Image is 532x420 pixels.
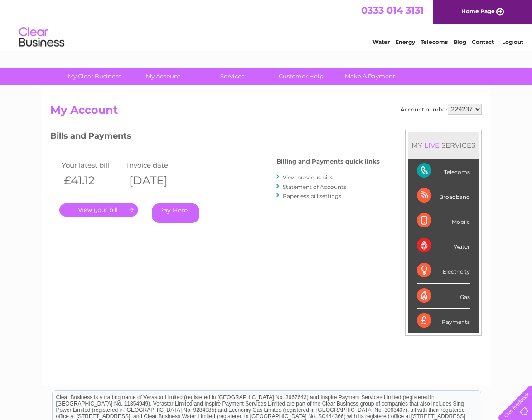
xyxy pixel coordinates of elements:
a: Energy [395,39,415,45]
a: Log out [502,39,523,45]
div: Electricity [417,258,470,283]
a: Paperless bill settings [283,193,341,199]
div: Broadband [417,183,470,208]
div: MY SERVICES [408,132,479,158]
a: Customer Help [264,68,339,85]
a: Blog [453,39,466,45]
div: Clear Business is a trading name of Verastar Limited (registered in [GEOGRAPHIC_DATA] No. 3667643... [53,5,481,44]
a: . [59,203,138,217]
div: Mobile [417,208,470,233]
a: Water [372,39,390,45]
a: My Clear Business [57,68,132,85]
td: Invoice date [125,159,190,171]
th: £41.12 [59,171,125,190]
div: Gas [417,284,470,309]
a: Statement of Accounts [283,183,346,190]
div: Payments [417,309,470,333]
a: Contact [472,39,494,45]
div: Water [417,233,470,258]
div: Telecoms [417,159,470,183]
th: [DATE] [125,171,190,190]
div: Account number [401,104,482,115]
img: logo.png [19,24,65,51]
a: Make A Payment [333,68,407,85]
td: Your latest bill [59,159,125,171]
h2: My Account [50,104,482,121]
h4: Billing and Payments quick links [276,158,380,165]
a: 0333 014 3131 [361,5,424,16]
div: LIVE [422,141,441,150]
a: Telecoms [421,39,448,45]
a: Services [195,68,270,85]
a: Pay Here [152,203,199,223]
a: View previous bills [283,174,333,181]
h3: Bills and Payments [50,130,380,145]
a: My Account [126,68,201,85]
